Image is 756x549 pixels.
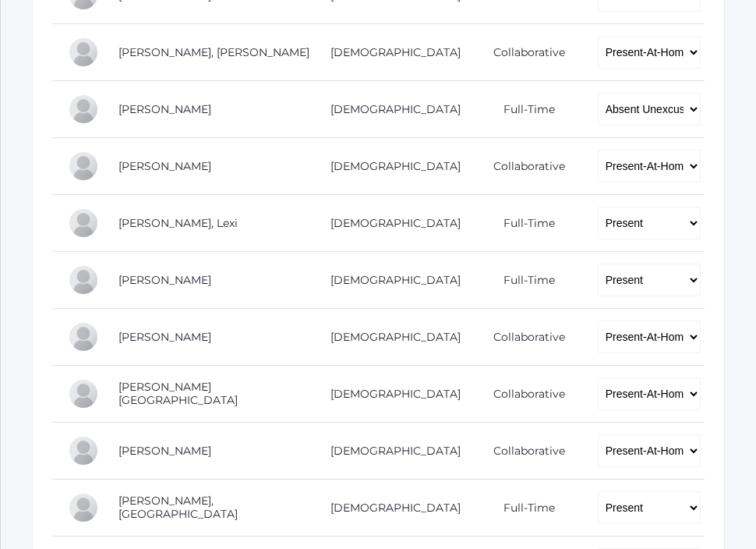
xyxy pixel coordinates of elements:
a: [PERSON_NAME], [PERSON_NAME] [118,45,309,59]
td: [DEMOGRAPHIC_DATA] [315,252,465,309]
td: Full-Time [465,480,582,537]
a: [PERSON_NAME], Lexi [118,216,238,230]
td: Collaborative [465,309,582,366]
td: Collaborative [465,423,582,480]
a: [PERSON_NAME], [GEOGRAPHIC_DATA] [118,494,238,521]
div: Siena Mikhail [68,492,99,523]
a: [PERSON_NAME] [118,102,211,116]
a: [PERSON_NAME] [118,330,211,344]
td: Collaborative [465,24,582,81]
a: [PERSON_NAME] [118,444,211,458]
div: Stone Haynes [68,37,99,68]
a: [PERSON_NAME][GEOGRAPHIC_DATA] [118,380,238,407]
td: Full-Time [465,195,582,252]
a: [PERSON_NAME] [118,273,211,287]
a: [PERSON_NAME] [118,159,211,173]
td: [DEMOGRAPHIC_DATA] [315,195,465,252]
td: Full-Time [465,81,582,138]
div: Cole McCollum [68,435,99,466]
td: Collaborative [465,138,582,195]
div: Hannah Hrehniy [68,94,99,125]
td: [DEMOGRAPHIC_DATA] [315,24,465,81]
td: Collaborative [465,366,582,423]
div: Colton Maurer [68,321,99,352]
td: Full-Time [465,252,582,309]
td: [DEMOGRAPHIC_DATA] [315,366,465,423]
td: [DEMOGRAPHIC_DATA] [315,81,465,138]
div: Frances Leidenfrost [68,264,99,296]
td: [DEMOGRAPHIC_DATA] [315,480,465,537]
div: Savannah Maurer [68,378,99,409]
td: [DEMOGRAPHIC_DATA] [315,138,465,195]
div: Corbin Intlekofer [68,151,99,182]
div: Lexi Judy [68,207,99,239]
td: [DEMOGRAPHIC_DATA] [315,423,465,480]
td: [DEMOGRAPHIC_DATA] [315,309,465,366]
